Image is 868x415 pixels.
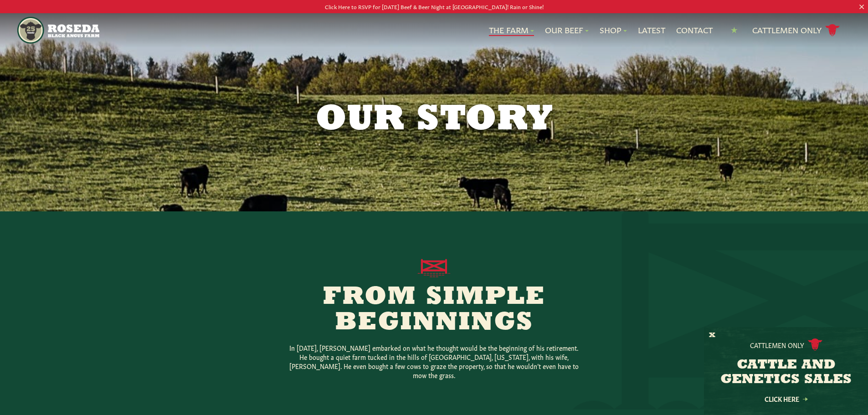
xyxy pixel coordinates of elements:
button: X [709,331,715,340]
a: Cattlemen Only [752,22,840,38]
h2: From Simple Beginnings [259,285,609,336]
a: The Farm [489,24,534,36]
p: In [DATE], [PERSON_NAME] embarked on what he thought would be the beginning of his retirement. He... [288,343,580,379]
a: Click Here [745,396,827,402]
nav: Main Navigation [17,13,851,47]
a: Our Beef [545,24,589,36]
img: cattle-icon.svg [808,338,822,351]
a: Contact [676,24,713,36]
a: Shop [600,24,627,36]
h1: Our Story [201,102,668,138]
a: Latest [638,24,665,36]
p: Cattlemen Only [750,340,804,349]
img: https://roseda.com/wp-content/uploads/2021/05/roseda-25-header.png [17,17,99,44]
p: Click Here to RSVP for [DATE] Beef & Beer Night at [GEOGRAPHIC_DATA]! Rain or Shine! [43,2,825,11]
h3: CATTLE AND GENETICS SALES [715,358,857,387]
